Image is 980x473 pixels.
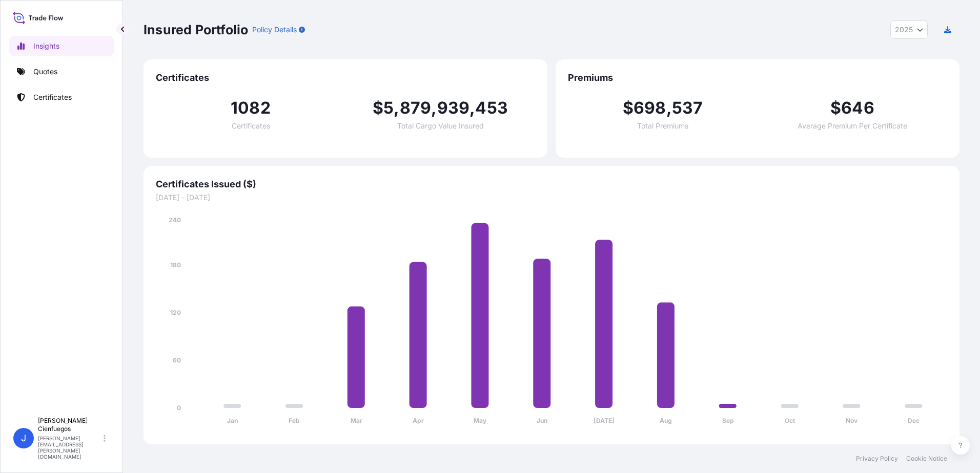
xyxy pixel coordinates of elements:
tspan: Apr [413,417,424,424]
span: 1082 [231,100,271,116]
tspan: Oct [785,417,795,424]
span: 879 [400,100,432,116]
p: [PERSON_NAME] Cienfuegos [38,417,101,433]
p: Insured Portfolio [144,21,248,38]
tspan: Sep [722,417,734,424]
tspan: Feb [289,417,300,424]
span: , [469,100,475,116]
tspan: Jan [227,417,238,424]
span: 698 [634,100,666,116]
span: , [666,100,672,116]
p: Policy Details [252,25,297,35]
span: Total Cargo Value Insured [397,122,484,130]
a: Cookie Notice [906,455,947,463]
a: Insights [9,36,114,56]
tspan: 0 [177,404,181,412]
tspan: Dec [908,417,920,424]
a: Certificates [9,87,114,107]
tspan: [DATE] [594,417,615,424]
p: Quotes [33,67,57,77]
span: 2025 [895,25,913,35]
span: Certificates [232,122,270,130]
tspan: 120 [170,309,181,316]
span: 537 [672,100,703,116]
span: Certificates [156,72,535,84]
tspan: 180 [170,261,181,269]
span: Premiums [568,72,947,84]
span: Certificates Issued ($) [156,178,947,190]
tspan: Nov [846,417,858,424]
button: Year Selector [890,20,928,39]
span: $ [373,100,383,116]
tspan: May [474,417,487,424]
span: 939 [437,100,470,116]
p: [PERSON_NAME][EMAIL_ADDRESS][PERSON_NAME][DOMAIN_NAME] [38,435,101,460]
tspan: Mar [351,417,362,424]
span: 453 [475,100,508,116]
span: $ [623,100,634,116]
p: Certificates [33,92,72,102]
span: Total Premiums [637,122,688,130]
p: Insights [33,41,59,51]
a: Quotes [9,61,114,82]
span: $ [830,100,841,116]
a: Privacy Policy [856,455,898,463]
tspan: Jun [537,417,547,424]
span: Average Premium Per Certificate [798,122,907,130]
tspan: 240 [169,216,181,224]
span: J [21,433,26,443]
tspan: 60 [173,356,181,364]
span: [DATE] - [DATE] [156,192,947,203]
span: 5 [383,100,394,116]
tspan: Aug [660,417,672,424]
span: , [431,100,437,116]
span: , [394,100,399,116]
span: 646 [841,100,874,116]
